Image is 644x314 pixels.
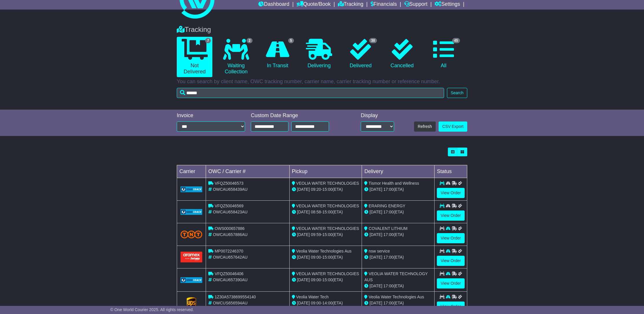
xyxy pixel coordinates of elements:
span: Tismor Health and Wellness [369,181,419,186]
span: MP0072246370 [215,249,243,253]
span: 09:00 [311,255,321,259]
div: Display [361,112,394,119]
span: [DATE] [369,301,382,305]
span: Veolia Water Technologies Aus [369,295,424,299]
div: (ETA) [364,232,432,238]
span: Veolia Water Tech [296,295,329,299]
div: - (ETA) [292,232,360,238]
span: 09:59 [311,232,321,237]
span: [DATE] [297,301,310,305]
span: 17:00 [383,284,393,288]
div: Invoice [177,112,245,119]
a: View Order [437,233,465,243]
span: 17:00 [383,232,393,237]
div: - (ETA) [292,277,360,283]
div: (ETA) [364,300,432,306]
span: 09:20 [311,187,321,192]
img: Aramex.png [181,252,202,262]
td: OWC / Carrier # [206,165,290,178]
span: [DATE] [369,210,382,214]
a: 38 Delivered [343,37,378,71]
span: VEOLIA WATER TECHNOLOGIES [296,204,359,208]
span: [DATE] [369,232,382,237]
div: (ETA) [364,209,432,215]
span: [DATE] [297,232,310,237]
span: 15:00 [322,187,332,192]
button: Search [447,88,467,98]
span: 09:00 [311,277,321,282]
span: COVALENT LITHIUM [369,226,407,231]
span: OWCAU658423AU [213,210,248,214]
div: (ETA) [364,254,432,260]
td: Pickup [289,165,362,178]
span: Veolia Water Technologies Aus [296,249,352,253]
span: 38 [369,38,377,43]
a: CSV Export [439,121,467,132]
span: nsw service [369,249,390,253]
div: Custom Date Range [251,112,344,119]
span: 14:00 [322,301,332,305]
span: [DATE] [297,210,310,214]
span: 15:00 [322,210,332,214]
a: Cancelled [384,37,420,71]
span: [DATE] [297,255,310,259]
a: 5 In Transit [260,37,295,71]
span: [DATE] [297,187,310,192]
span: OWCUS656594AU [213,301,248,305]
span: © One World Courier 2025. All rights reserved. [110,307,194,312]
img: TNT_Domestic.png [181,230,202,238]
div: - (ETA) [292,209,360,215]
a: View Order [437,302,465,312]
td: Status [435,165,467,178]
span: 15:00 [322,255,332,259]
span: [DATE] [297,277,310,282]
span: ERARING ENERGY [369,204,405,208]
span: VFQZ50046569 [215,204,244,208]
p: You can search by client name, OWC tracking number, carrier name, carrier tracking number or refe... [177,79,467,85]
span: 15:00 [322,232,332,237]
img: GetCarrierServiceLogo [181,186,202,192]
span: [DATE] [369,187,382,192]
span: VEOLIA WATER TECHNOLOGIES [296,271,359,276]
a: View Order [437,188,465,198]
span: 5 [288,38,294,43]
div: (ETA) [364,283,432,289]
a: 7 Not Delivered [177,37,212,77]
img: GetCarrierServiceLogo [187,297,196,309]
img: GetCarrierServiceLogo [181,277,202,283]
span: 1Z30A5738699554140 [215,295,256,299]
div: - (ETA) [292,254,360,260]
span: 45 [452,38,460,43]
span: 17:00 [383,210,393,214]
div: Tracking [174,26,470,34]
a: 45 All [426,37,461,71]
span: OWCAU657390AU [213,277,248,282]
span: 09:00 [311,301,321,305]
div: - (ETA) [292,300,360,306]
a: Delivering [301,37,337,71]
img: GetCarrierServiceLogo [181,209,202,215]
span: VEOLIA WATER TECHNOLOGIES [296,181,359,186]
button: Refresh [414,121,436,132]
span: [DATE] [369,255,382,259]
span: VFQZ50046406 [215,271,244,276]
span: 17:00 [383,255,393,259]
span: 17:00 [383,187,393,192]
span: VEOLIA WATER TECHNOLOGY AUS [364,271,428,282]
span: OWCAU657886AU [213,232,248,237]
div: (ETA) [364,186,432,193]
span: OWCAU657642AU [213,255,248,259]
span: OWS000657886 [215,226,245,231]
a: 2 Waiting Collection [218,37,254,77]
td: Carrier [177,165,206,178]
a: View Order [437,278,465,288]
span: 15:00 [322,277,332,282]
td: Delivery [362,165,435,178]
span: 7 [205,38,211,43]
span: VFQZ50046573 [215,181,244,186]
div: - (ETA) [292,186,360,193]
span: 08:58 [311,210,321,214]
span: [DATE] [369,284,382,288]
span: VEOLIA WATER TECHNOLOGIES [296,226,359,231]
span: 17:00 [383,301,393,305]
